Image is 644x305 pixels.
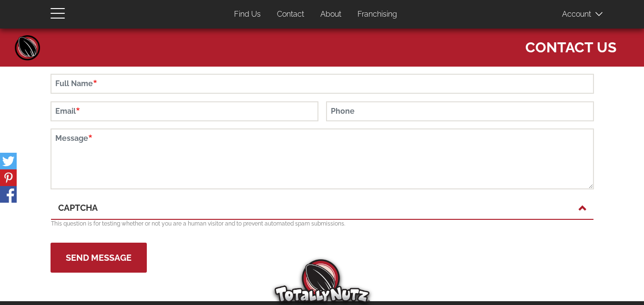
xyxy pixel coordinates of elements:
[51,243,147,273] button: Send Message
[270,5,311,24] a: Contact
[350,5,404,24] a: Franchising
[51,74,594,94] input: Full Name
[525,33,616,57] span: Contact Us
[13,33,42,62] a: Home
[326,101,594,121] input: Phone
[58,202,586,214] a: CAPTCHA
[313,5,348,24] a: About
[51,101,318,121] input: Email
[227,5,268,24] a: Find Us
[51,220,593,228] p: This question is for testing whether or not you are a human visitor and to prevent automated spam...
[275,259,370,303] img: Totally Nutz Logo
